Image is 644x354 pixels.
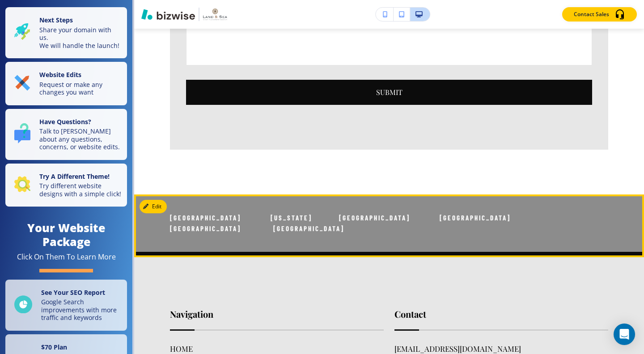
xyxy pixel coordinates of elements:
button: Submit [186,80,592,105]
img: Bizwise Logo [141,9,195,20]
a: See Your SEO ReportGoogle Search improvements with more traffic and keywords [5,280,127,331]
button: Have Questions?Talk to [PERSON_NAME] about any questions, concerns, or website edits. [5,109,127,160]
strong: Contact [394,308,426,320]
div: Open Intercom Messenger [614,324,635,345]
p: Google Search improvements with more traffic and keywords [41,298,122,322]
strong: $ 70 Plan [41,343,67,351]
strong: Have Questions? [39,117,91,126]
h4: Your Website Package [5,221,127,249]
p: Try different website designs with a simple click! [39,182,122,198]
div: Click On Them To Learn More [17,252,116,262]
button: Contact Sales [562,7,637,22]
button: Try A Different Theme!Try different website designs with a simple click! [5,164,127,207]
button: Website EditsRequest or make any changes you want [5,62,127,105]
strong: Website Edits [39,70,81,79]
p: Talk to [PERSON_NAME] about any questions, concerns, or website edits. [39,127,122,151]
strong: Next Steps [39,16,73,24]
strong: Navigation [170,308,213,320]
button: Next StepsShare your domain with us.We will handle the launch! [5,7,127,58]
p: Request or make any changes you want [39,81,122,96]
span: [GEOGRAPHIC_DATA] [US_STATE] [GEOGRAPHIC_DATA] [GEOGRAPHIC_DATA] [GEOGRAPHIC_DATA] [GEOGRAPHIC_DATA] [170,214,540,233]
p: Share your domain with us. We will handle the launch! [39,26,122,50]
img: Your Logo [203,9,227,20]
button: Edit [140,200,167,213]
strong: See Your SEO Report [41,288,105,297]
p: Contact Sales [574,10,609,18]
strong: Try A Different Theme! [39,172,110,181]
